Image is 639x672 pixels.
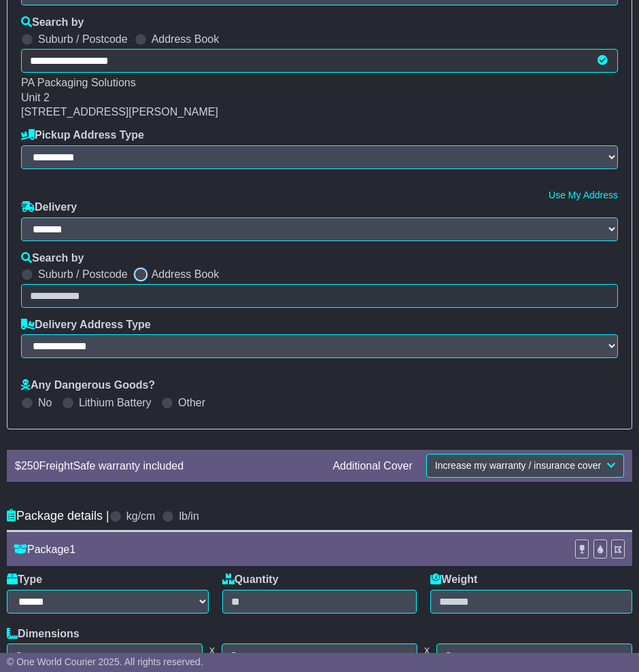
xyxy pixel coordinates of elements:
[222,573,279,586] label: Quantity
[7,543,568,556] div: Package
[549,190,618,200] a: Use My Address
[179,510,198,523] label: lb/in
[326,459,419,472] div: Additional Cover
[21,128,144,141] label: Pickup Address Type
[435,460,601,471] span: Increase my warranty / insurance cover
[21,318,151,331] label: Delivery Address Type
[38,268,128,281] label: Suburb / Postcode
[426,454,624,478] button: Increase my warranty / insurance cover
[69,544,75,555] span: 1
[7,656,203,667] span: © One World Courier 2025. All rights reserved.
[21,77,136,88] span: PA Packaging Solutions
[79,396,152,409] label: Lithium Battery
[21,16,84,29] label: Search by
[7,627,80,640] label: Dimensions
[21,200,77,213] label: Delivery
[126,510,156,523] label: kg/cm
[7,573,42,586] label: Type
[21,378,155,391] label: Any Dangerous Goods?
[7,509,109,523] h4: Package details |
[152,33,220,46] label: Address Book
[152,268,220,281] label: Address Book
[417,643,436,656] span: x
[21,460,39,472] span: 250
[21,251,84,264] label: Search by
[21,92,50,103] span: Unit 2
[38,396,52,409] label: No
[430,573,477,586] label: Weight
[21,106,218,118] span: [STREET_ADDRESS][PERSON_NAME]
[178,396,205,409] label: Other
[38,33,128,46] label: Suburb / Postcode
[203,643,222,656] span: x
[8,459,326,472] div: $ FreightSafe warranty included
